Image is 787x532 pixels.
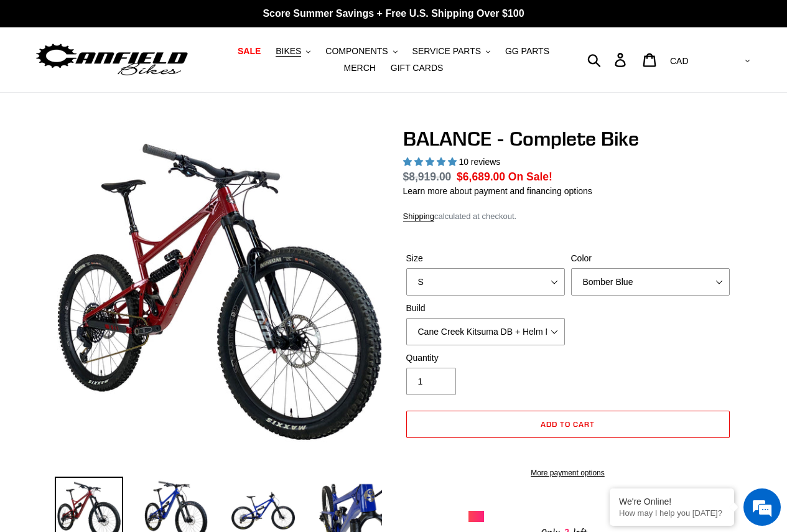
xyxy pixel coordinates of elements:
[457,170,505,183] span: $6,689.00
[403,212,435,222] a: Shipping
[459,157,500,167] span: 10 reviews
[619,497,725,506] div: We're Online!
[406,252,565,265] label: Size
[406,411,730,438] button: Add to cart
[269,43,317,60] button: BIKES
[499,43,556,60] a: GG PARTS
[403,127,733,151] h1: BALANCE - Complete Bike
[412,46,481,57] span: SERVICE PARTS
[338,60,382,77] a: MERCH
[406,43,496,60] button: SERVICE PARTS
[619,508,725,518] p: How may I help you today?
[505,46,549,57] span: GG PARTS
[403,186,592,196] a: Learn more about payment and financing options
[319,43,403,60] button: COMPONENTS
[34,40,190,80] img: Canfield Bikes
[541,419,595,429] span: Add to cart
[231,43,267,60] a: SALE
[391,63,444,73] span: GIFT CARDS
[325,46,388,57] span: COMPONENTS
[384,60,450,77] a: GIFT CARDS
[276,46,301,57] span: BIKES
[508,169,552,185] span: On Sale!
[406,467,730,478] a: More payment options
[344,63,376,73] span: MERCH
[571,252,730,265] label: Color
[406,352,565,365] label: Quantity
[403,157,459,167] span: 5.00 stars
[403,170,452,183] s: $8,919.00
[238,46,261,57] span: SALE
[406,302,565,315] label: Build
[403,210,733,223] div: calculated at checkout.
